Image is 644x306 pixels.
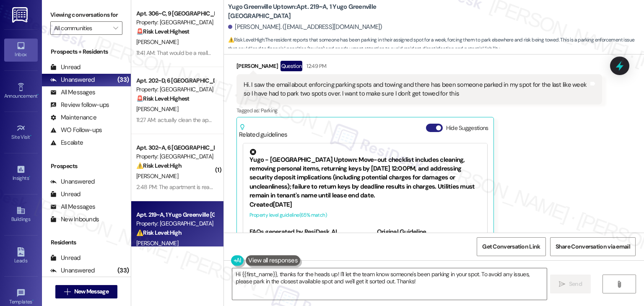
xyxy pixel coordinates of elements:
[50,254,80,262] div: Unread
[377,228,426,236] b: Original Guideline
[4,203,38,226] a: Buildings
[136,143,214,152] div: Apt. 302~A, 6 [GEOGRAPHIC_DATA]
[136,239,178,247] span: [PERSON_NAME]
[236,104,602,117] div: Tagged as:
[556,242,630,251] span: Share Conversation via email
[446,124,488,132] label: Hide Suggestions
[236,61,602,74] div: [PERSON_NAME]
[55,285,117,298] button: New Message
[136,95,190,102] strong: 🚨 Risk Level: Highest
[228,36,264,43] strong: ⚠️ Risk Level: High
[50,75,95,84] div: Unanswered
[74,287,109,296] span: New Message
[50,202,95,211] div: All Messages
[37,92,39,98] span: •
[304,62,326,70] div: 12:49 PM
[42,47,131,56] div: Prospects + Residents
[50,190,80,199] div: Unread
[50,215,99,224] div: New Inbounds
[42,238,131,247] div: Residents
[64,288,70,295] i: 
[136,172,178,180] span: [PERSON_NAME]
[4,162,38,185] a: Insights •
[136,152,214,161] div: Property: [GEOGRAPHIC_DATA]
[261,107,277,114] span: Parking
[136,105,178,113] span: [PERSON_NAME]
[50,138,83,147] div: Escalate
[136,162,182,169] strong: ⚠️ Risk Level: High
[232,268,546,300] textarea: Hi {{first_name}}, thanks for the heads up! I'll let the team know someone's been parking in your...
[136,210,214,219] div: Apt. 219~A, 1 Yugo Greenville [GEOGRAPHIC_DATA]
[249,200,481,209] div: Created [DATE]
[136,28,190,35] strong: 🚨 Risk Level: Highest
[42,162,131,171] div: Prospects
[249,149,481,200] div: Yugo - [GEOGRAPHIC_DATA] Uptown: Move-out checklist includes cleaning, removing personal items, r...
[54,21,109,35] input: All communities
[12,7,29,23] img: ResiDesk Logo
[550,275,591,293] button: Send
[482,242,540,251] span: Get Conversation Link
[4,245,38,267] a: Leads
[29,174,30,180] span: •
[228,23,382,31] div: [PERSON_NAME]. ([EMAIL_ADDRESS][DOMAIN_NAME])
[228,3,396,21] b: Yugo Greenville Uptown: Apt. 219~A, 1 Yugo Greenville [GEOGRAPHIC_DATA]
[50,101,109,109] div: Review follow-ups
[550,237,636,256] button: Share Conversation via email
[136,229,182,236] strong: ⚠️ Risk Level: High
[136,9,214,18] div: Apt. 306~C, 9 [GEOGRAPHIC_DATA]
[50,88,95,97] div: All Messages
[50,8,122,21] label: Viewing conversations for
[249,228,337,236] b: FAQs generated by ResiDesk AI
[136,76,214,85] div: Apt. 202~D, 6 [GEOGRAPHIC_DATA]
[4,39,38,61] a: Inbox
[113,25,118,31] i: 
[244,80,589,99] div: Hi. I saw the email about enforcing parking spots and towing and there has been someone parked in...
[50,266,95,275] div: Unanswered
[239,124,288,139] div: Related guidelines
[569,280,582,288] span: Send
[136,49,251,57] div: 11:41 AM: That would be a really really good idea
[50,177,95,186] div: Unanswered
[280,61,303,71] div: Question
[228,36,644,54] span: : The resident reports that someone has been parking in their assigned spot for a week, forcing t...
[616,281,622,288] i: 
[136,38,178,46] span: [PERSON_NAME]
[136,18,214,27] div: Property: [GEOGRAPHIC_DATA]
[477,237,545,256] button: Get Conversation Link
[4,121,38,144] a: Site Visit •
[32,298,34,303] span: •
[50,63,80,72] div: Unread
[559,281,565,288] i: 
[136,116,348,124] div: 11:27 AM: actually clean the apartments and make sure they aren't infested with roaches
[136,85,214,94] div: Property: [GEOGRAPHIC_DATA]
[30,133,31,139] span: •
[50,113,96,122] div: Maintenance
[50,126,102,135] div: WO Follow-ups
[249,211,481,220] div: Property level guideline ( 65 % match)
[115,73,131,86] div: (33)
[136,219,214,228] div: Property: [GEOGRAPHIC_DATA] [GEOGRAPHIC_DATA]
[115,264,131,277] div: (33)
